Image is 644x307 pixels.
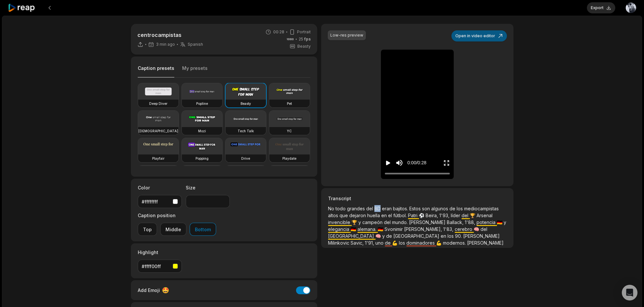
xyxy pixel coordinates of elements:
[351,240,365,246] span: Savic,
[408,213,419,218] span: Patri
[449,206,457,211] span: de
[388,213,393,218] span: el
[328,233,375,239] span: [GEOGRAPHIC_DATA]
[447,219,465,225] span: Ballack,
[374,206,382,211] span: BD
[287,128,292,134] h3: YC
[149,101,167,106] h3: Deep Diver
[162,286,169,295] span: 🤩
[375,240,385,246] span: uno
[385,157,391,169] button: Play video
[152,156,165,161] h3: Playfair
[443,157,450,169] button: Enter Fullscreen
[138,223,157,236] button: Top
[395,159,403,167] button: Mute sound
[328,219,352,225] span: invencible
[366,206,374,211] span: del
[273,29,284,35] span: 00:28
[328,226,351,232] span: elegancia
[330,32,363,38] div: Low-res preview
[393,213,408,218] span: fútbol.
[238,128,254,134] h3: Tech Talk
[399,240,406,246] span: los
[443,240,467,246] span: modernos.
[480,226,487,232] span: del
[382,206,393,211] span: eran
[182,65,208,77] button: My presets
[287,101,292,106] h3: Pet
[304,37,311,41] span: fps
[336,206,347,211] span: todo
[465,219,477,225] span: 1'88,
[357,226,378,232] span: alemana.
[441,233,448,239] span: en
[443,226,455,232] span: 1'83,
[622,285,637,300] div: Open Intercom Messenger
[448,233,455,239] span: los
[385,226,404,232] span: Svonimir
[328,213,339,218] span: altos
[587,2,615,13] button: Export
[477,213,493,218] span: Arsenal
[241,156,250,161] h3: Drive
[409,206,422,211] span: Estos
[367,213,381,218] span: huella
[504,219,506,225] span: y
[138,65,174,78] button: Caption presets
[384,219,392,225] span: del
[406,240,436,246] span: dominadores
[362,219,384,225] span: campeón
[297,43,311,49] span: Beasty
[463,233,500,239] span: [PERSON_NAME]
[451,213,462,218] span: líder
[297,29,311,35] span: Portrait
[467,240,504,246] span: [PERSON_NAME]
[188,42,203,47] span: Spanish
[451,30,507,41] button: Open in video editor
[138,287,160,294] span: Add Emoji
[409,219,447,225] span: [PERSON_NAME]
[198,128,206,134] h3: Mozi
[431,206,449,211] span: algunos
[382,233,386,239] span: y
[392,219,409,225] span: mundo.
[160,223,186,236] button: Middle
[241,101,251,106] h3: Beasty
[138,260,182,273] button: #ffff00ff
[426,213,439,218] span: Beira,
[457,206,464,211] span: los
[190,223,216,236] button: Bottom
[349,213,367,218] span: dejaron
[328,206,336,211] span: No
[138,184,182,191] label: Color
[196,101,208,106] h3: Popline
[186,184,230,191] label: Size
[137,31,203,39] p: centrocampistas
[455,233,463,239] span: 90.
[138,212,216,219] label: Caption position
[138,249,182,256] label: Highlight
[464,206,499,211] span: mediocampistas
[455,226,474,232] span: cerebro
[358,219,362,225] span: y
[156,42,175,47] span: 3 min ago
[386,233,393,239] span: de
[393,233,441,239] span: [GEOGRAPHIC_DATA]
[282,156,296,161] h3: Playdate
[142,263,170,270] div: #ffff00ff
[196,156,209,161] h3: Popping
[439,213,451,218] span: 1'93,
[138,128,178,134] h3: [DEMOGRAPHIC_DATA]
[339,213,349,218] span: que
[381,213,388,218] span: en
[385,240,392,246] span: de
[138,195,182,208] button: #ffffffff
[142,198,170,205] div: #ffffffff
[404,226,443,232] span: [PERSON_NAME],
[462,213,470,218] span: del
[328,195,506,202] h3: Transcript
[328,205,506,246] p: ⚽ 🏆 🏆 🇩🇪 🇩🇪 🇩🇪 🧠 🧠 💪 💪
[477,219,497,225] span: potencia
[299,36,311,42] span: 25
[365,240,375,246] span: 1'91,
